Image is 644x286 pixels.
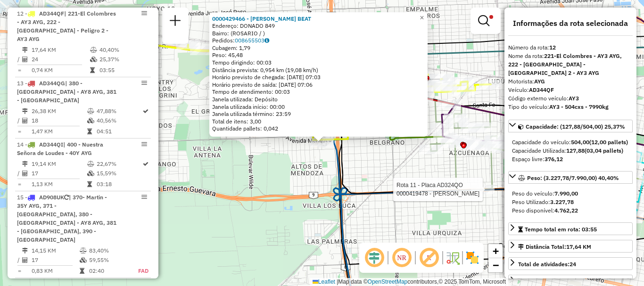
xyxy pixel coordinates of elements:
[90,57,97,62] i: % de utilização da cubagem
[89,255,128,265] td: 59,55%
[31,127,87,136] td: 1,47 KM
[31,180,87,189] td: 1,13 KM
[99,65,147,75] td: 03:55
[22,257,28,263] i: Total de Atividades
[17,194,116,243] span: | 370- Martin - 35Y AYG, 371 - [GEOGRAPHIC_DATA], 380 - [GEOGRAPHIC_DATA] - AY8 AYG, 381 - [GEOGR...
[31,45,90,55] td: 17,64 KM
[508,43,633,52] div: Número da rota:
[518,278,574,286] div: Total de itens:
[80,268,84,274] i: Tempo total em rota
[264,38,269,43] i: Observações
[31,106,87,116] td: 26,38 KM
[39,10,64,17] span: AD344QF
[212,125,425,132] div: Quantidade pallets: 0,042
[17,194,116,243] span: 15 -
[508,222,633,235] a: Tempo total em rota: 03:55
[589,139,628,146] strong: (12,00 pallets)
[566,147,585,154] strong: 127,88
[87,161,94,167] i: % de utilização do peso
[212,118,425,125] div: Total de itens: 3,00
[474,11,497,30] a: Exibir filtros
[87,108,94,114] i: % de utilização do peso
[508,171,633,184] a: Peso: (3.227,78/7.990,00) 40,40%
[508,257,633,270] a: Total de atividades:24
[489,15,493,19] span: Filtro Ativo
[212,44,250,51] span: Cubagem: 1,79
[512,206,629,215] div: Peso disponível:
[313,278,335,285] a: Leaflet
[555,278,574,285] strong: 318,00
[570,261,576,268] strong: 24
[493,245,499,257] span: +
[337,278,338,285] span: |
[31,266,79,276] td: 0,83 KM
[64,195,69,200] i: Veículo já utilizado nesta sessão
[17,55,22,64] td: /
[493,259,499,271] span: −
[96,180,142,189] td: 03:18
[17,65,22,75] td: =
[545,155,563,163] strong: 376,12
[31,246,79,255] td: 14,15 KM
[99,55,147,64] td: 25,37%
[418,246,440,269] span: Exibir rótulo
[212,96,425,103] div: Janela utilizada: Depósito
[549,44,556,51] strong: 12
[569,95,579,102] strong: AY3
[488,258,503,272] a: Zoom out
[508,186,633,219] div: Peso: (3.227,78/7.990,00) 40,40%
[31,255,79,265] td: 17
[166,11,185,33] a: Nova sessão e pesquisa
[17,141,103,156] span: 14 -
[87,181,92,187] i: Tempo total em rota
[22,248,28,253] i: Distância Total
[17,255,22,265] td: /
[96,159,142,169] td: 22,67%
[549,103,609,110] strong: AY3 - 504cxs - 7990kg
[508,134,633,167] div: Capacidade: (127,88/504,00) 25,37%
[512,190,578,197] span: Peso do veículo:
[212,103,425,111] div: Janela utilizada início: 00:00
[420,14,424,22] span: ×
[212,51,243,58] span: Peso: 45,48
[31,55,90,64] td: 24
[212,81,425,89] div: Horário previsto de saída: [DATE] 07:06
[235,37,269,44] a: 008655503
[390,246,413,269] span: Ocultar NR
[143,161,149,167] i: Rota otimizada
[17,10,116,42] span: | 221-El Colombres - AY3 AYG, 222 - [GEOGRAPHIC_DATA] - Peligro 2 - AY3 AYG
[212,30,425,37] div: Bairro: (ROSARIO / )
[508,86,633,94] div: Veículo:
[212,74,425,81] div: Horário previsto de chegada: [DATE] 07:03
[212,66,425,74] div: Distância prevista: 0,954 km (19,08 km/h)
[465,250,480,265] img: Exibir/Ocultar setores
[212,22,425,30] div: Endereço: DONADO 849
[508,52,633,77] div: Nome da rota:
[87,171,94,176] i: % de utilização da cubagem
[22,161,28,167] i: Distância Total
[89,246,128,255] td: 83,40%
[212,110,425,118] div: Janela utilizada término: 23:59
[31,116,87,125] td: 18
[31,159,87,169] td: 19,14 KM
[488,244,503,258] a: Zoom in
[96,127,142,136] td: 04:51
[363,246,386,269] span: Ocultar deslocamento
[17,169,22,178] td: /
[368,278,408,285] a: OpenStreetMap
[17,141,103,156] span: | 400 - Nuestra Señora de Loudes - 40Y AYG
[212,37,425,44] div: Pedidos:
[508,77,633,86] div: Motorista:
[22,57,28,62] i: Total de Atividades
[508,103,633,111] div: Tipo do veículo:
[212,15,311,22] a: 0000429466 - [PERSON_NAME] BEAT
[39,141,63,148] span: AD344QI
[22,108,28,114] i: Distância Total
[17,127,22,136] td: =
[90,47,97,53] i: % de utilização do peso
[310,278,508,286] div: Map data © contributors,© 2025 TomTom, Microsoft
[527,174,619,181] span: Peso: (3.227,78/7.990,00) 40,40%
[128,266,149,276] td: FAD
[212,59,425,66] div: Tempo dirigindo: 00:03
